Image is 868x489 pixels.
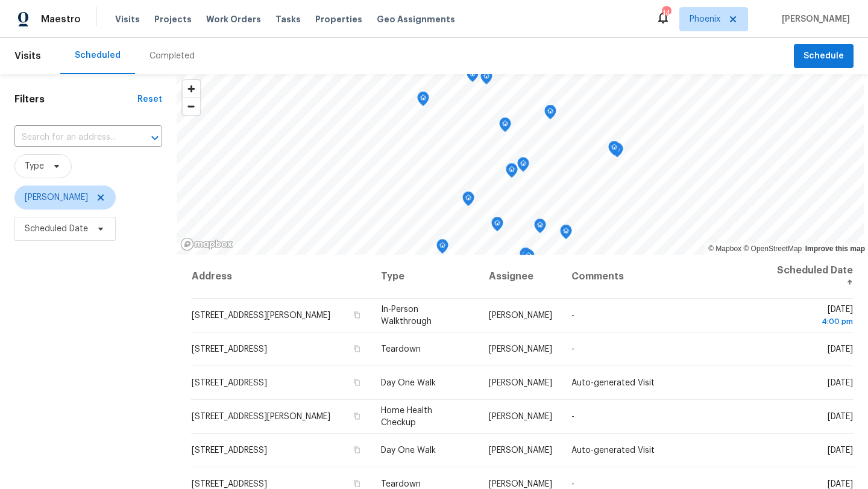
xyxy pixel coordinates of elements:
[377,13,455,25] span: Geo Assignments
[192,379,267,387] span: [STREET_ADDRESS]
[315,13,362,25] span: Properties
[25,223,88,235] span: Scheduled Date
[506,163,518,182] div: Map marker
[206,13,261,25] span: Work Orders
[381,480,421,488] span: Teardown
[761,255,854,299] th: Scheduled Date ↑
[770,316,853,328] div: 4:00 pm
[777,13,850,25] span: [PERSON_NAME]
[25,192,88,204] span: [PERSON_NAME]
[351,444,362,455] button: Copy Address
[520,248,532,266] div: Map marker
[381,446,436,455] span: Day One Walk
[351,411,362,422] button: Copy Address
[571,413,574,421] span: -
[192,480,267,488] span: [STREET_ADDRESS]
[191,255,372,299] th: Address
[192,345,267,354] span: [STREET_ADDRESS]
[351,343,362,354] button: Copy Address
[381,379,436,387] span: Day One Walk
[523,249,535,268] div: Map marker
[192,311,330,320] span: [STREET_ADDRESS][PERSON_NAME]
[41,13,81,25] span: Maestro
[562,255,761,299] th: Comments
[180,237,233,251] a: Mapbox homepage
[381,305,432,326] span: In-Person Walkthrough
[804,49,844,64] span: Schedule
[417,92,429,110] div: Map marker
[489,379,552,387] span: [PERSON_NAME]
[489,480,552,488] span: [PERSON_NAME]
[571,345,574,354] span: -
[192,413,330,421] span: [STREET_ADDRESS][PERSON_NAME]
[770,305,853,328] span: [DATE]
[662,7,670,19] div: 14
[560,225,572,243] div: Map marker
[436,239,448,258] div: Map marker
[462,192,474,210] div: Map marker
[828,413,853,421] span: [DATE]
[708,244,741,253] a: Mapbox
[14,93,137,105] h1: Filters
[608,141,620,160] div: Map marker
[611,143,623,161] div: Map marker
[351,310,362,320] button: Copy Address
[571,311,574,320] span: -
[183,80,200,98] button: Zoom in
[571,379,655,387] span: Auto-generated Visit
[489,311,552,320] span: [PERSON_NAME]
[381,345,421,354] span: Teardown
[794,44,854,69] button: Schedule
[828,446,853,455] span: [DATE]
[517,157,529,176] div: Map marker
[467,67,479,86] div: Map marker
[146,129,163,146] button: Open
[491,217,503,235] div: Map marker
[534,219,546,237] div: Map marker
[480,70,492,89] div: Map marker
[371,255,479,299] th: Type
[25,160,44,172] span: Type
[351,377,362,388] button: Copy Address
[154,13,192,25] span: Projects
[479,255,562,299] th: Assignee
[805,244,865,253] a: Improve this map
[275,15,301,23] span: Tasks
[571,446,655,455] span: Auto-generated Visit
[743,244,802,253] a: OpenStreetMap
[489,413,552,421] span: [PERSON_NAME]
[489,446,552,455] span: [PERSON_NAME]
[351,478,362,489] button: Copy Address
[571,480,574,488] span: -
[137,93,162,105] div: Reset
[115,13,140,25] span: Visits
[828,379,853,387] span: [DATE]
[828,345,853,354] span: [DATE]
[828,480,853,488] span: [DATE]
[14,43,41,69] span: Visits
[690,13,720,25] span: Phoenix
[489,345,552,354] span: [PERSON_NAME]
[381,406,432,427] span: Home Health Checkup
[183,98,200,115] button: Zoom out
[75,49,121,61] div: Scheduled
[499,117,511,136] div: Map marker
[149,50,195,62] div: Completed
[544,105,556,123] div: Map marker
[192,446,267,455] span: [STREET_ADDRESS]
[177,74,864,255] canvas: Map
[14,128,128,147] input: Search for an address...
